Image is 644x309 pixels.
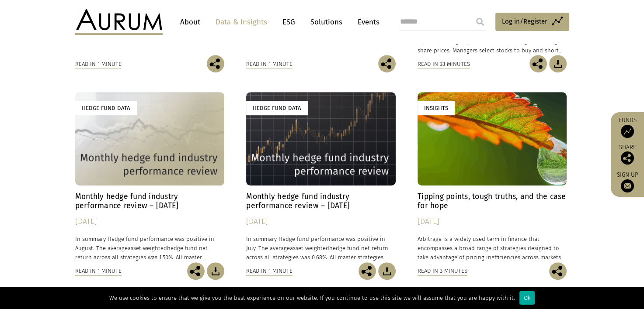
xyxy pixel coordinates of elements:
img: Sign up to our newsletter [621,179,634,192]
div: Read in 3 minutes [418,266,467,276]
img: Download Article [378,262,396,280]
div: [DATE] [418,216,567,228]
span: asset-weighted [128,245,167,251]
h4: Tipping points, tough truths, and the case for hope [418,192,567,210]
p: Arbitrage is a widely used term in finance that encompasses a broad range of strategies designed ... [418,234,567,262]
a: Hedge Fund Data Monthly hedge fund industry performance review – [DATE] [DATE] In summary Hedge f... [246,92,396,262]
div: Read in 1 minute [75,266,122,276]
img: Download Article [207,262,224,280]
a: Solutions [306,14,347,30]
div: Read in 1 minute [75,59,122,69]
div: Hedge Fund Data [75,101,137,115]
p: In summary Hedge fund performance was positive in July. The average hedge fund net return across ... [246,234,396,262]
img: Download Article [549,55,567,72]
div: [DATE] [75,216,225,228]
a: Hedge Fund Data Monthly hedge fund industry performance review – [DATE] [DATE] In summary Hedge f... [75,92,225,262]
img: Share this post [187,262,205,280]
div: [DATE] [246,216,396,228]
a: Log in/Register [495,13,569,31]
p: In summary Hedge fund performance was positive in August. The average hedge fund net return acros... [75,234,225,262]
a: Data & Insights [211,14,272,30]
div: Ok [519,291,535,305]
div: Read in 1 minute [246,59,292,69]
div: Share [615,144,640,165]
h4: Monthly hedge fund industry performance review – [DATE] [75,192,225,210]
img: Share this post [549,262,567,280]
img: Share this post [529,55,547,72]
a: Insights Tipping points, tough truths, and the case for hope [DATE] Arbitrage is a widely used te... [418,92,567,262]
img: Share this post [359,262,376,280]
span: Log in/Register [502,16,547,27]
a: Sign up [615,171,640,192]
div: Hedge Fund Data [246,101,308,115]
img: Share this post [378,55,396,72]
input: Submit [471,13,489,31]
img: Aurum [75,9,163,35]
img: Access Funds [621,125,634,138]
a: Funds [615,117,640,138]
a: ESG [278,14,299,30]
a: About [176,14,205,30]
h4: Monthly hedge fund industry performance review – [DATE] [246,192,396,210]
span: asset-weighted [290,245,329,251]
div: Read in 1 minute [246,266,292,276]
img: Share this post [207,55,224,72]
div: Insights [418,101,455,115]
div: Read in 33 minutes [418,59,470,69]
img: Share this post [621,151,634,165]
a: Events [353,14,379,30]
